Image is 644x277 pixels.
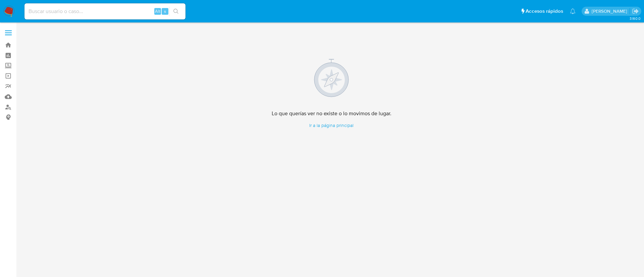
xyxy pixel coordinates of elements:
input: Buscar usuario o caso... [24,7,185,16]
a: Ir a la página principal [272,122,391,129]
a: Salir [632,8,639,15]
button: search-icon [169,7,183,16]
a: Notificaciones [570,8,576,14]
span: s [164,8,166,14]
span: Alt [155,8,160,14]
h4: Lo que querías ver no existe o lo movimos de lugar. [272,110,391,117]
p: alicia.aldreteperez@mercadolibre.com.mx [592,8,630,14]
span: Accesos rápidos [526,8,563,15]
